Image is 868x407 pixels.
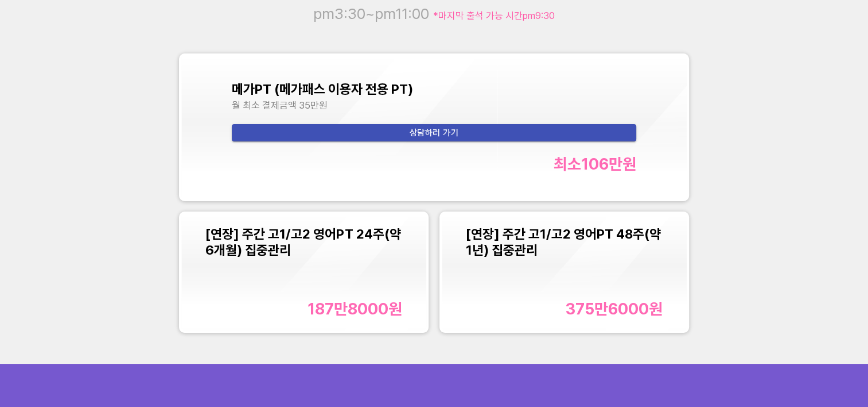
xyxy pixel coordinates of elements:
[232,81,413,97] span: 메가PT (메가패스 이용자 전용 PT)
[554,155,636,174] div: 최소 106만 원
[308,300,402,318] div: 187만8000 원
[433,10,555,21] span: *마지막 출석 가능 시간 pm9:30
[232,124,636,142] button: 상담하러 가기
[313,5,433,22] span: pm3:30~pm11:00
[466,226,661,258] span: [연장] 주간 고1/고2 영어PT 48주(약 1년) 집중관리
[241,125,627,141] span: 상담하러 가기
[232,99,636,111] div: 월 최소 결제금액 35만원
[565,300,662,318] div: 375만6000 원
[205,226,400,258] span: [연장] 주간 고1/고2 영어PT 24주(약 6개월) 집중관리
